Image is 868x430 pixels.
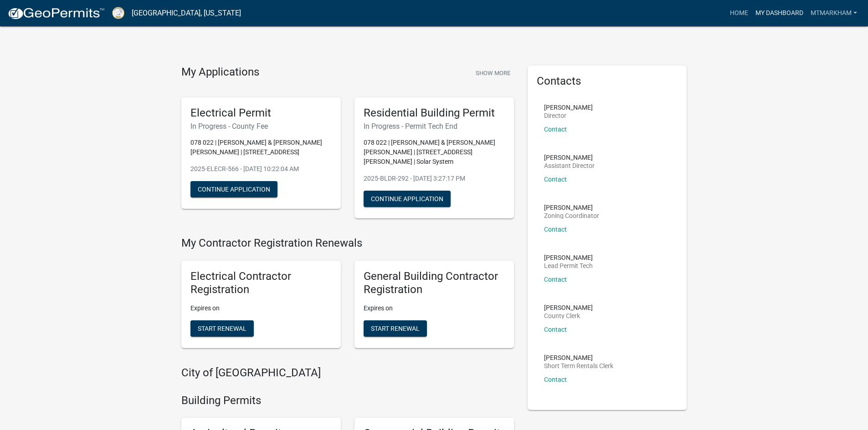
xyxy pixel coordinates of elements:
[537,75,678,88] h5: Contacts
[726,5,752,22] a: Home
[364,270,505,296] h5: General Building Contractor Registration
[190,106,332,120] h5: Electrical Permit
[190,164,332,174] p: 2025-ELECR-566 - [DATE] 10:22:04 AM
[364,320,427,337] button: Start Renewal
[544,263,593,269] p: Lead Permit Tech
[544,204,599,211] p: [PERSON_NAME]
[544,154,595,161] p: [PERSON_NAME]
[181,366,514,379] h4: City of [GEOGRAPHIC_DATA]
[544,176,567,183] a: Contact
[190,270,332,296] h5: Electrical Contractor Registration
[181,66,259,79] h4: My Applications
[364,122,505,131] h6: In Progress - Permit Tech End
[190,138,332,157] p: 078 022 | [PERSON_NAME] & [PERSON_NAME] [PERSON_NAME] | [STREET_ADDRESS]
[364,106,505,120] h5: Residential Building Permit
[371,324,420,332] span: Start Renewal
[544,354,613,361] p: [PERSON_NAME]
[544,376,567,383] a: Contact
[198,324,247,332] span: Start Renewal
[190,304,332,313] p: Expires on
[190,122,332,131] h6: In Progress - County Fee
[544,226,567,233] a: Contact
[544,313,593,319] p: County Clerk
[544,363,613,369] p: Short Term Rentals Clerk
[364,174,505,183] p: 2025-BLDR-292 - [DATE] 3:27:17 PM
[544,276,567,283] a: Contact
[544,112,593,119] p: Director
[544,304,593,311] p: [PERSON_NAME]
[544,326,567,333] a: Contact
[190,320,254,337] button: Start Renewal
[132,5,241,21] a: [GEOGRAPHIC_DATA], [US_STATE]
[364,191,451,207] button: Continue Application
[544,162,595,169] p: Assistant Director
[807,5,861,22] a: mtmarkham
[544,126,567,133] a: Contact
[190,181,277,197] button: Continue Application
[752,5,807,22] a: My Dashboard
[181,237,514,355] wm-registration-list-section: My Contractor Registration Renewals
[364,138,505,167] p: 078 022 | [PERSON_NAME] & [PERSON_NAME] [PERSON_NAME] | [STREET_ADDRESS][PERSON_NAME] | Solar System
[472,66,514,81] button: Show More
[544,254,593,261] p: [PERSON_NAME]
[181,237,514,250] h4: My Contractor Registration Renewals
[112,7,124,19] img: Putnam County, Georgia
[544,104,593,111] p: [PERSON_NAME]
[364,304,505,313] p: Expires on
[181,394,514,407] h4: Building Permits
[544,212,599,219] p: Zoning Coordinator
